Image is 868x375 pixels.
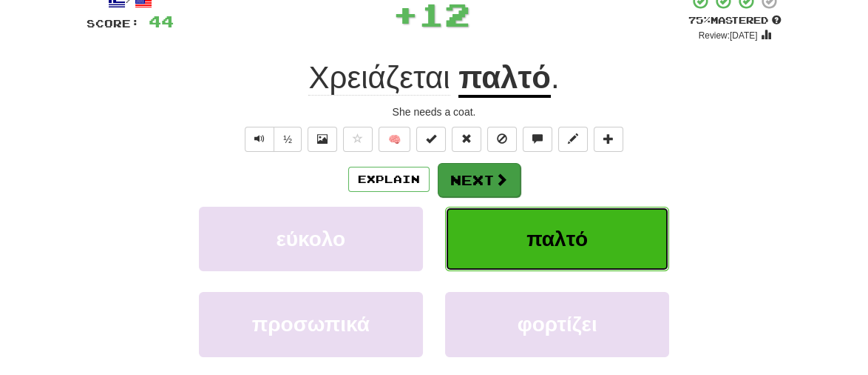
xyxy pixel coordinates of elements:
[688,14,711,26] span: 75 %
[245,127,274,152] button: Play sentence audio (ctl+space)
[87,17,140,30] span: Score:
[458,60,551,98] u: παλτό
[523,127,552,152] button: Discuss sentence (alt+u)
[518,313,597,336] span: φορτίζει
[348,167,430,192] button: Explain
[252,313,370,336] span: προσωπικά
[379,127,410,152] button: 🧠
[308,60,450,96] span: Χρειάζεται
[445,292,669,356] button: φορτίζει
[594,127,623,152] button: Add to collection (alt+a)
[149,12,174,30] span: 44
[276,228,345,250] span: εύκολο
[308,127,337,152] button: Show image (alt+x)
[199,207,423,271] button: εύκολο
[551,60,560,95] span: .
[242,127,302,152] div: Text-to-speech controls
[438,163,521,197] button: Next
[452,127,481,152] button: Reset to 0% Mastered (alt+r)
[558,127,588,152] button: Edit sentence (alt+d)
[688,14,781,27] div: Mastered
[526,228,588,250] span: παλτό
[445,207,669,271] button: παλτό
[87,104,781,119] div: She needs a coat.
[199,292,423,356] button: προσωπικά
[487,127,517,152] button: Ignore sentence (alt+i)
[274,127,302,152] button: ½
[699,30,758,41] small: Review: [DATE]
[416,127,446,152] button: Set this sentence to 100% Mastered (alt+m)
[343,127,373,152] button: Favorite sentence (alt+f)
